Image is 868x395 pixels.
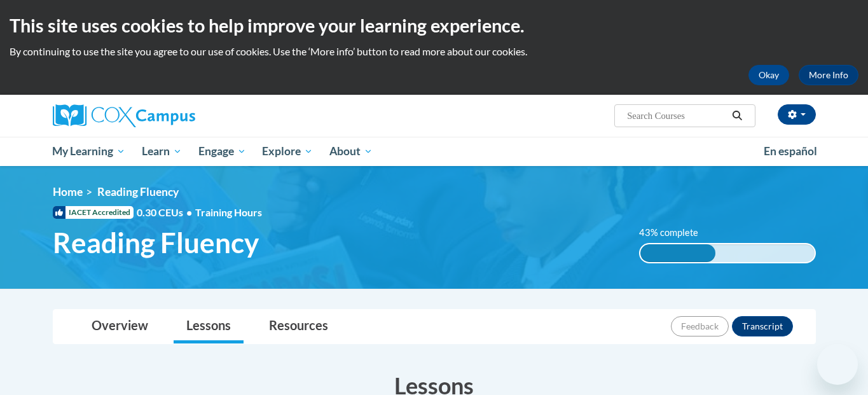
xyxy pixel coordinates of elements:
div: 43% complete [640,244,715,262]
span: Explore [262,144,313,159]
a: My Learning [45,137,134,166]
a: Engage [190,137,254,166]
img: Cox Campus [53,104,195,127]
a: Lessons [174,310,244,343]
a: Learn [134,137,190,166]
span: En español [764,144,817,158]
label: 43% complete [639,226,712,240]
button: Search [727,108,747,123]
span: My Learning [52,144,125,159]
a: More Info [799,65,858,85]
input: Search Courses [626,108,727,123]
a: Overview [79,310,161,343]
span: Training Hours [195,206,262,218]
a: En español [755,138,825,165]
span: IACET Accredited [53,206,134,219]
span: 0.30 CEUs [137,205,195,219]
p: By continuing to use the site you agree to our use of cookies. Use the ‘More info’ button to read... [10,45,858,59]
button: Transcript [732,316,793,336]
button: Okay [748,65,789,85]
a: Cox Campus [53,104,294,127]
button: Feedback [671,316,729,336]
h2: This site uses cookies to help improve your learning experience. [10,13,858,38]
a: Explore [254,137,321,166]
iframe: Button to launch messaging window [817,344,858,385]
span: Reading Fluency [53,226,259,260]
span: Engage [198,144,246,159]
a: Resources [256,310,341,343]
button: Account Settings [778,104,816,125]
span: Learn [142,144,182,159]
div: Main menu [34,137,835,166]
span: • [186,206,192,218]
span: Reading Fluency [97,185,179,198]
a: Home [53,185,83,198]
span: About [329,144,373,159]
a: About [321,137,381,166]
